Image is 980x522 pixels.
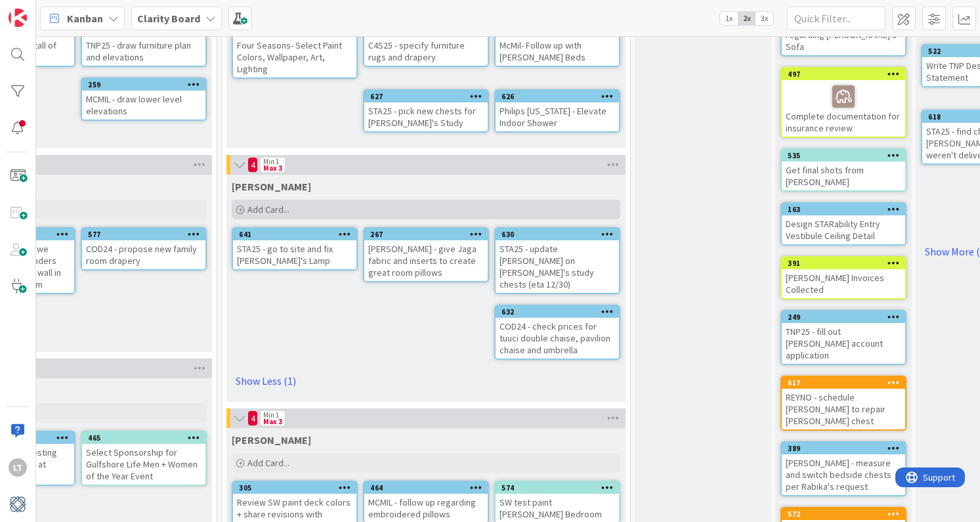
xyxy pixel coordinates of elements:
[82,79,205,120] div: 259MCMIL - draw lower level elevations
[782,150,905,190] div: 535Get final shots from [PERSON_NAME]
[782,377,905,429] div: 617REYNO - schedule [PERSON_NAME] to repair [PERSON_NAME] chest
[233,25,356,77] div: Four Seasons- Select Paint Colors, Wallpaper, Art, Lighting
[496,25,619,66] div: McMil- Follow up with [PERSON_NAME] Beds
[233,228,356,269] div: 641STA25 - go to site and fix [PERSON_NAME]'s Lamp
[496,91,619,102] div: 626
[232,433,311,446] span: Lisa K.
[788,205,905,214] div: 163
[370,230,488,239] div: 267
[370,483,488,492] div: 464
[263,158,279,165] div: Min 1
[364,240,488,281] div: [PERSON_NAME] - give Jaga fabric and inserts to create great room pillows
[82,240,205,269] div: COD24 - propose new family room drapery
[82,228,205,240] div: 577
[788,259,905,268] div: 391
[738,12,756,25] span: 2x
[501,230,619,239] div: 630
[782,215,905,244] div: Design STARability Entry Vestibule Ceiling Detail
[9,495,27,513] img: avatar
[782,443,905,495] div: 389[PERSON_NAME] - measure and switch bedside chests per Rabika's request
[496,228,619,293] div: 630STA25 - update [PERSON_NAME] on [PERSON_NAME]'s study chests (eta 12/30)
[233,482,356,494] div: 305
[364,91,488,102] div: 627
[370,92,488,101] div: 627
[496,37,619,66] div: McMil- Follow up with [PERSON_NAME] Beds
[788,378,905,387] div: 617
[247,410,258,426] span: 4
[788,151,905,160] div: 535
[137,12,200,25] b: Clarity Board
[782,257,905,298] div: 391[PERSON_NAME] Invoices Collected
[788,70,905,79] div: 497
[239,483,356,492] div: 305
[501,92,619,101] div: 626
[782,269,905,298] div: [PERSON_NAME] Invoices Collected
[788,510,905,519] div: 572
[232,370,620,391] a: Show Less (1)
[782,508,905,520] div: 572
[82,228,205,269] div: 577COD24 - propose new family room drapery
[496,91,619,131] div: 626Philips [US_STATE] - Elevate Indoor Shower
[233,240,356,269] div: STA25 - go to site and fix [PERSON_NAME]'s Lamp
[501,307,619,316] div: 632
[88,230,205,239] div: 577
[496,306,619,318] div: 632
[88,80,205,89] div: 259
[756,12,773,25] span: 3x
[720,12,738,25] span: 1x
[782,204,905,244] div: 163Design STARability Entry Vestibule Ceiling Detail
[263,165,282,171] div: Max 3
[782,204,905,215] div: 163
[247,457,289,469] span: Add Card...
[782,389,905,429] div: REYNO - schedule [PERSON_NAME] to repair [PERSON_NAME] chest
[782,311,905,364] div: 249TNP25 - fill out [PERSON_NAME] account application
[263,412,279,418] div: Min 1
[9,9,27,27] img: Visit kanbanzone.com
[247,204,289,215] span: Add Card...
[263,418,282,425] div: Max 3
[782,162,905,190] div: Get final shots from [PERSON_NAME]
[364,25,488,66] div: C4S25 - specify furniture rugs and drapery
[82,444,205,485] div: Select Sponsorship for Gulfshore Life Men + Women of the Year Event
[364,37,488,66] div: C4S25 - specify furniture rugs and drapery
[782,68,905,80] div: 497
[28,2,60,18] span: Support
[782,323,905,364] div: TNP25 - fill out [PERSON_NAME] account application
[82,79,205,91] div: 259
[496,228,619,240] div: 630
[82,91,205,120] div: MCMIL - draw lower level elevations
[782,377,905,389] div: 617
[247,157,258,173] span: 4
[232,180,311,193] span: Lisa T.
[496,318,619,359] div: COD24 - check prices for tuuci double chaise, pavilion chaise and umbrella
[782,68,905,137] div: 497Complete documentation for insurance review
[364,102,488,131] div: STA25 - pick new chests for [PERSON_NAME]'s Study
[501,483,619,492] div: 574
[233,37,356,77] div: Four Seasons- Select Paint Colors, Wallpaper, Art, Lighting
[788,444,905,453] div: 389
[496,240,619,293] div: STA25 - update [PERSON_NAME] on [PERSON_NAME]'s study chests (eta 12/30)
[787,7,885,30] input: Quick Filter...
[233,228,356,240] div: 641
[364,228,488,281] div: 267[PERSON_NAME] - give Jaga fabric and inserts to create great room pillows
[364,482,488,494] div: 464
[782,80,905,137] div: Complete documentation for insurance review
[9,458,27,477] div: LT
[782,150,905,162] div: 535
[782,454,905,495] div: [PERSON_NAME] - measure and switch bedside chests per Rabika's request
[88,433,205,443] div: 465
[82,432,205,485] div: 465Select Sponsorship for Gulfshore Life Men + Women of the Year Event
[782,443,905,454] div: 389
[782,311,905,323] div: 249
[239,230,356,239] div: 641
[496,102,619,131] div: Philips [US_STATE] - Elevate Indoor Shower
[496,482,619,494] div: 574
[82,25,205,66] div: TNP25 - draw furniture plan and elevations
[496,306,619,359] div: 632COD24 - check prices for tuuci double chaise, pavilion chaise and umbrella
[788,313,905,322] div: 249
[82,37,205,66] div: TNP25 - draw furniture plan and elevations
[364,228,488,240] div: 267
[82,432,205,444] div: 465
[364,91,488,131] div: 627STA25 - pick new chests for [PERSON_NAME]'s Study
[782,257,905,269] div: 391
